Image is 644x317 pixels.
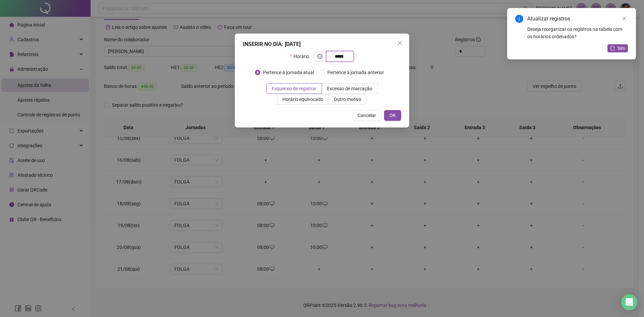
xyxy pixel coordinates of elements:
[515,15,523,23] span: info-circle
[325,69,387,76] span: Pertence à jornada anterior
[389,112,396,119] span: OK
[358,112,376,119] span: Cancelar
[384,110,401,121] button: OK
[607,44,628,52] button: Sim
[527,25,628,40] div: Deseja reorganizar os registros na tabela com os horários ordenados?
[272,86,317,91] span: Esqueceu de registrar
[618,45,625,52] span: Sim
[243,40,401,48] div: INSERIR NO DIA : [DATE]
[621,15,628,22] a: Close
[621,294,637,310] div: Open Intercom Messenger
[622,16,627,21] span: close
[260,69,317,76] span: Pertence à jornada atual
[327,86,372,91] span: Excesso de marcação
[527,15,628,23] div: Atualizar registros
[610,46,615,51] span: reload
[394,38,405,48] button: Close
[282,97,323,102] span: Horário equivocado
[397,40,402,46] span: close
[352,110,381,121] button: Cancelar
[290,51,313,62] label: Horário
[334,97,361,102] span: Outro motivo
[318,54,322,59] span: clock-circle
